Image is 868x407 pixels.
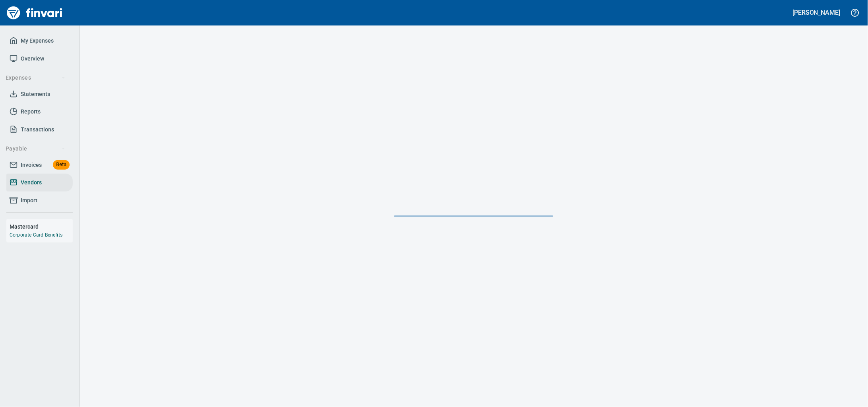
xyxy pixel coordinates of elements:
span: Statements [21,89,50,99]
a: Transactions [6,121,73,139]
span: Import [21,196,37,205]
a: Vendors [6,174,73,192]
span: Reports [21,107,41,117]
a: InvoicesBeta [6,156,73,174]
span: My Expenses [21,36,54,46]
span: Expenses [6,73,66,83]
span: Payable [6,144,66,154]
span: Vendors [21,178,42,188]
span: Beta [53,160,70,169]
button: Payable [2,141,69,156]
a: Statements [6,85,73,103]
img: Finvari [5,3,64,22]
a: Overview [6,50,73,68]
span: Transactions [21,125,54,135]
h6: Mastercard [10,222,73,231]
button: Expenses [2,70,69,85]
button: [PERSON_NAME] [791,6,843,19]
span: Invoices [21,160,42,170]
span: Overview [21,54,44,64]
a: Reports [6,103,73,121]
a: Corporate Card Benefits [10,232,62,238]
h5: [PERSON_NAME] [793,8,841,17]
a: My Expenses [6,32,73,50]
a: Import [6,192,73,209]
